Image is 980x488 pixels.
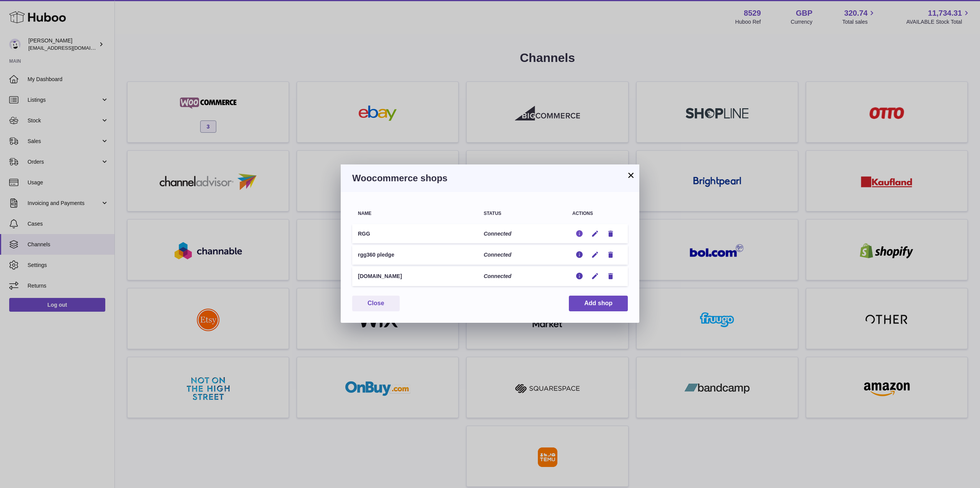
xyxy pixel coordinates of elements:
[352,245,478,265] td: rgg360 pledge
[352,172,628,184] h3: Woocommerce shops
[352,224,478,244] td: RGG
[478,245,567,265] td: Connected
[478,224,567,244] td: Connected
[569,296,628,311] button: Add shop
[572,211,622,216] div: Actions
[352,267,478,286] td: [DOMAIN_NAME]
[478,267,567,286] td: Connected
[626,171,635,180] button: ×
[358,211,472,216] div: Name
[483,211,561,216] div: Status
[352,296,400,311] button: Close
